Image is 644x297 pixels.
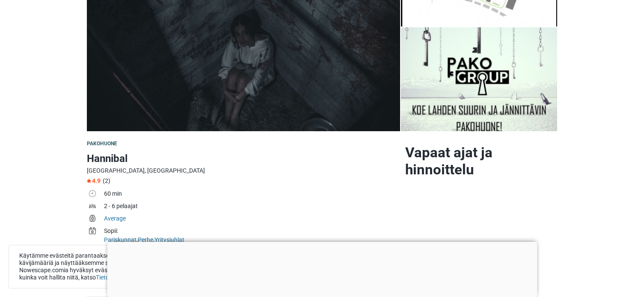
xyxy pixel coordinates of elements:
span: (2) [103,177,110,184]
img: Hannibal photo 5 [401,27,558,131]
h2: Vapaat ajat ja hinnoittelu [405,144,558,178]
a: Pariskunnat [104,236,137,243]
a: Hannibal photo 4 [401,27,558,131]
div: [GEOGRAPHIC_DATA], [GEOGRAPHIC_DATA] [87,166,398,175]
span: 4.9 [87,177,101,184]
td: , , [104,226,398,247]
a: Average [104,215,126,222]
div: Sopii: [104,226,398,235]
h1: Hannibal [87,151,398,166]
a: Yritysjuhlat [154,236,184,243]
span: Pakohuone [87,141,118,147]
td: 2 - 6 pelaajat [104,201,398,213]
img: Star [87,179,91,183]
a: Perhe [138,236,153,243]
td: 60 min [104,188,398,201]
iframe: Advertisement [107,242,537,295]
div: Käytämme evästeitä parantaaksemme palveluamme, mitataksemme kävijämääriä ja näyttääksemme sinulle... [9,245,265,288]
a: Tietosuojakäytäntömme [96,274,161,281]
